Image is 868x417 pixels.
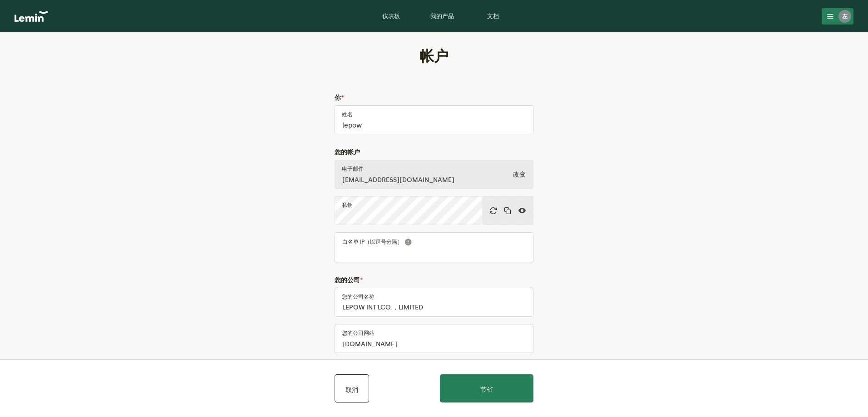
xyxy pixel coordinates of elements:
input: 您的公司网站 [335,324,533,353]
font: 您的公司名称 [342,294,375,300]
font: 你 [335,94,341,102]
button: 取消 [335,374,369,402]
font: 您的公司 [335,276,360,284]
font: 取消 [345,386,358,394]
font: 节省 [480,386,493,393]
font: 左 [842,13,848,20]
a: 仪表板 [368,9,415,24]
font: 姓名 [342,111,353,118]
font: 电子邮件 [342,166,364,172]
input: 您的公司名称 [335,288,533,317]
img: 标识 [15,11,48,22]
button: 改变 [506,170,526,178]
font: 仪表板 [382,13,400,20]
input: 姓名 [335,105,533,134]
font: 帐户 [419,48,449,65]
font: 白名单 IP（以逗号分隔） [342,239,403,245]
input: 电子邮件 [335,160,533,189]
font: 您的帐户 [335,148,360,156]
a: 我的产品 [419,9,466,24]
button: 节省 [440,374,533,402]
font: 您的公司网站 [342,330,375,336]
font: 我的产品 [430,13,454,20]
font: 私钥 [342,202,353,208]
font: 改变 [513,171,526,178]
a: 文档 [469,9,517,24]
button: 左 [822,8,853,25]
font: 文档 [487,13,499,20]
